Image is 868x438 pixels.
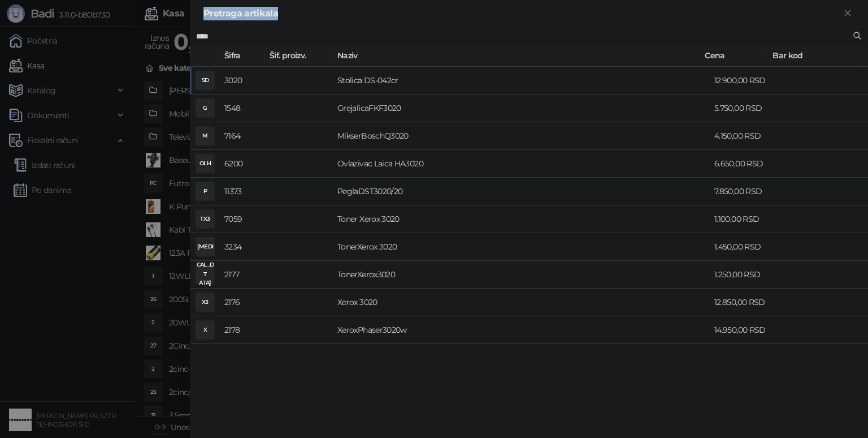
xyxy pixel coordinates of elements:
[700,45,768,67] th: Cena
[220,233,265,261] td: 3234
[196,238,214,256] div: [MEDICAL_DATA]
[265,45,333,67] th: Šif. proizv.
[220,95,265,122] td: 1548
[333,289,710,316] td: Xerox 3020
[220,178,265,205] td: 11373
[710,122,778,150] td: 4.150,00 RSD
[196,210,214,228] div: TX3
[710,233,778,261] td: 1.450,00 RSD
[333,205,710,233] td: Toner Xerox 3020
[196,127,214,145] div: M
[710,67,778,95] td: 12.900,00 RSD
[710,205,778,233] td: 1.100,00 RSD
[710,289,778,316] td: 12.850,00 RSD
[196,293,214,311] div: X3
[333,45,700,67] th: Naziv
[333,95,710,122] td: GrejalicaFKF3020
[710,316,778,344] td: 14.950,00 RSD
[196,321,214,339] div: X
[333,316,710,344] td: XeroxPhaser3020w
[710,95,778,122] td: 5.750,00 RSD
[196,265,214,284] div: T
[196,71,214,89] div: SD
[220,150,265,178] td: 6200
[333,122,710,150] td: MikserBoschQ3020
[220,45,265,67] th: Šifra
[220,261,265,289] td: 2177
[333,67,710,95] td: Stolica DS-042cr
[196,182,214,200] div: P
[220,316,265,344] td: 2178
[333,261,710,289] td: TonerXerox3020
[333,178,710,205] td: PeglaDST3020/20
[220,122,265,150] td: 7164
[710,178,778,205] td: 7.850,00 RSD
[196,154,214,173] div: OLH
[333,150,710,178] td: Ovlazivac Laica HA3020
[841,7,854,20] button: Zatvori
[196,99,214,117] div: G
[220,289,265,316] td: 2176
[768,45,858,67] th: Bar kod
[203,7,841,20] div: Pretraga artikala
[220,205,265,233] td: 7059
[710,261,778,289] td: 1.250,00 RSD
[710,150,778,178] td: 6.650,00 RSD
[220,67,265,95] td: 3020
[333,233,710,261] td: TonerXerox 3020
